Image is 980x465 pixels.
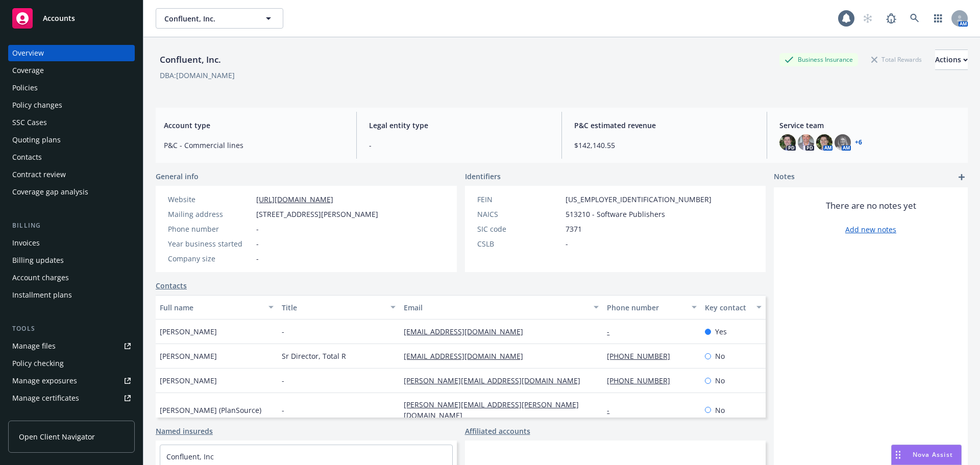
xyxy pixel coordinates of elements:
div: Account charges [12,270,69,286]
span: [PERSON_NAME] [160,351,217,361]
div: Invoices [12,235,40,251]
a: Billing updates [8,252,135,268]
span: There are no notes yet [826,200,916,212]
button: Nova Assist [891,445,962,465]
a: [PHONE_NUMBER] [607,351,678,361]
a: Manage certificates [8,390,135,406]
div: CSLB [477,238,561,249]
button: Phone number [603,295,700,320]
div: DBA: [DOMAIN_NAME] [160,70,235,81]
span: Identifiers [465,171,501,182]
div: Business Insurance [779,53,858,66]
div: Mailing address [168,209,252,219]
a: Policy changes [8,97,135,113]
div: Billing [8,221,135,231]
div: Title [282,302,384,313]
div: Policy checking [12,355,64,372]
div: Manage claims [12,407,64,424]
span: Nova Assist [913,450,953,459]
a: Invoices [8,235,135,251]
span: $142,140.55 [574,140,754,151]
a: Switch app [928,8,948,29]
span: 513210 - Software Publishers [566,209,665,219]
span: - [282,375,284,386]
span: No [715,375,725,386]
span: [STREET_ADDRESS][PERSON_NAME] [256,209,378,219]
span: 7371 [566,224,582,234]
div: Manage files [12,338,56,354]
a: - [607,405,618,415]
div: FEIN [477,194,561,205]
div: Overview [12,45,44,61]
button: Confluent, Inc. [156,8,283,29]
span: [PERSON_NAME] [160,375,217,386]
img: photo [798,134,814,151]
div: NAICS [477,209,561,219]
img: photo [816,134,832,151]
span: Legal entity type [369,120,549,131]
span: No [715,351,725,361]
a: Quoting plans [8,132,135,148]
span: [US_EMPLOYER_IDENTIFICATION_NUMBER] [566,194,712,205]
a: [EMAIL_ADDRESS][DOMAIN_NAME] [404,351,531,361]
span: - [282,326,284,337]
div: Installment plans [12,287,72,303]
a: Policy checking [8,355,135,372]
div: Phone number [168,224,252,234]
div: Billing updates [12,252,64,268]
div: Phone number [607,302,685,313]
a: +6 [855,139,862,145]
span: General info [156,171,199,182]
a: Add new notes [845,224,896,235]
a: Installment plans [8,287,135,303]
button: Key contact [701,295,766,320]
div: Drag to move [892,445,904,464]
a: [PHONE_NUMBER] [607,376,678,385]
a: Report a Bug [881,8,901,29]
span: [PERSON_NAME] [160,326,217,337]
span: Open Client Navigator [19,431,95,442]
button: Email [400,295,603,320]
div: Actions [935,50,968,69]
img: photo [835,134,851,151]
div: Coverage gap analysis [12,184,88,200]
button: Title [278,295,400,320]
button: Full name [156,295,278,320]
a: Confluent, Inc [166,452,214,461]
div: Coverage [12,62,44,79]
img: photo [779,134,796,151]
div: Manage certificates [12,390,79,406]
a: Search [904,8,925,29]
span: P&C estimated revenue [574,120,754,131]
div: Company size [168,253,252,264]
span: Notes [774,171,795,183]
a: SSC Cases [8,114,135,131]
span: Yes [715,326,727,337]
div: Contract review [12,166,66,183]
span: Confluent, Inc. [164,13,253,24]
a: Contacts [156,280,187,291]
div: Confluent, Inc. [156,53,225,66]
a: Manage exposures [8,373,135,389]
div: Website [168,194,252,205]
span: Service team [779,120,960,131]
a: Affiliated accounts [465,426,530,436]
div: Contacts [12,149,42,165]
div: Policies [12,80,38,96]
span: Accounts [43,14,75,22]
span: [PERSON_NAME] (PlanSource) [160,405,261,415]
a: - [607,327,618,336]
a: Coverage gap analysis [8,184,135,200]
a: Manage claims [8,407,135,424]
a: Named insureds [156,426,213,436]
div: Full name [160,302,262,313]
a: Policies [8,80,135,96]
a: [PERSON_NAME][EMAIL_ADDRESS][PERSON_NAME][DOMAIN_NAME] [404,400,579,420]
a: Contract review [8,166,135,183]
a: Contacts [8,149,135,165]
a: [URL][DOMAIN_NAME] [256,194,333,204]
a: Manage files [8,338,135,354]
span: No [715,405,725,415]
div: Quoting plans [12,132,61,148]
